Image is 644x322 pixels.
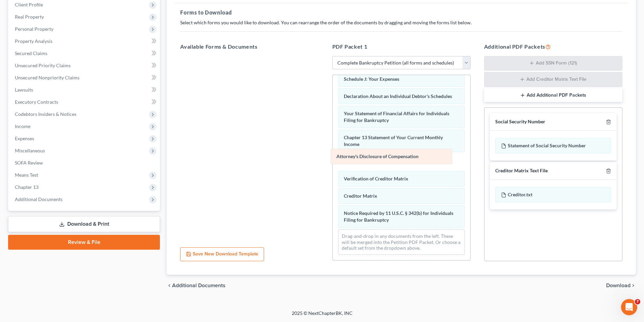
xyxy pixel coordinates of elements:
[344,93,452,99] span: Declaration About an Individual Debtor's Schedules
[338,229,465,255] div: Drag-and-drop in any documents from the left. These will be merged into the Petition PDF Packet. ...
[167,283,225,288] a: chevron_left Additional Documents
[495,187,611,202] div: Creditor.txt
[336,153,419,159] span: Attorney's Disclosure of Compensation
[15,14,44,20] span: Real Property
[15,123,30,129] span: Income
[344,76,399,82] span: Schedule J: Your Expenses
[180,43,318,51] h5: Available Forms & Documents
[484,72,622,87] button: Add Creditor Matrix Text File
[484,43,622,51] h5: Additional PDF Packets
[167,283,172,288] i: chevron_left
[8,216,160,232] a: Download & Print
[172,283,225,288] span: Additional Documents
[15,148,45,153] span: Miscellaneous
[15,160,43,166] span: SOFA Review
[15,196,63,202] span: Additional Documents
[344,210,453,223] span: Notice Required by 11 U.S.C. § 342(b) for Individuals Filing for Bankruptcy
[15,87,33,93] span: Lawsuits
[15,184,39,190] span: Chapter 13
[630,283,636,288] i: chevron_right
[15,135,34,141] span: Expenses
[180,8,622,17] h5: Forms to Download
[484,88,622,102] button: Add Additional PDF Packets
[332,43,471,51] h5: PDF Packet 1
[15,172,38,178] span: Means Test
[484,56,622,71] button: Add SSN Form (121)
[606,283,630,288] span: Download
[15,63,71,68] span: Unsecured Priority Claims
[8,235,160,250] a: Review & File
[9,72,160,84] a: Unsecured Nonpriority Claims
[495,168,548,174] div: Creditor Matrix Text File
[495,138,611,153] div: Statement of Social Security Number
[621,299,637,315] iframe: Intercom live chat
[15,26,53,32] span: Personal Property
[15,75,79,80] span: Unsecured Nonpriority Claims
[9,96,160,108] a: Executory Contracts
[9,35,160,47] a: Property Analysis
[9,157,160,169] a: SOFA Review
[606,283,636,288] button: Download chevron_right
[344,193,377,199] span: Creditor Matrix
[9,47,160,59] a: Secured Claims
[635,299,640,304] span: 7
[129,310,515,322] div: 2025 © NextChapterBK, INC
[344,110,449,123] span: Your Statement of Financial Affairs for Individuals Filing for Bankruptcy
[344,134,443,147] span: Chapter 13 Statement of Your Current Monthly Income
[495,119,545,125] div: Social Security Number
[344,176,408,181] span: Verification of Creditor Matrix
[15,50,47,56] span: Secured Claims
[15,38,52,44] span: Property Analysis
[9,84,160,96] a: Lawsuits
[15,111,76,117] span: Codebtors Insiders & Notices
[15,99,58,105] span: Executory Contracts
[180,19,622,26] p: Select which forms you would like to download. You can rearrange the order of the documents by dr...
[9,59,160,72] a: Unsecured Priority Claims
[180,247,264,262] button: Save New Download Template
[15,2,43,7] span: Client Profile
